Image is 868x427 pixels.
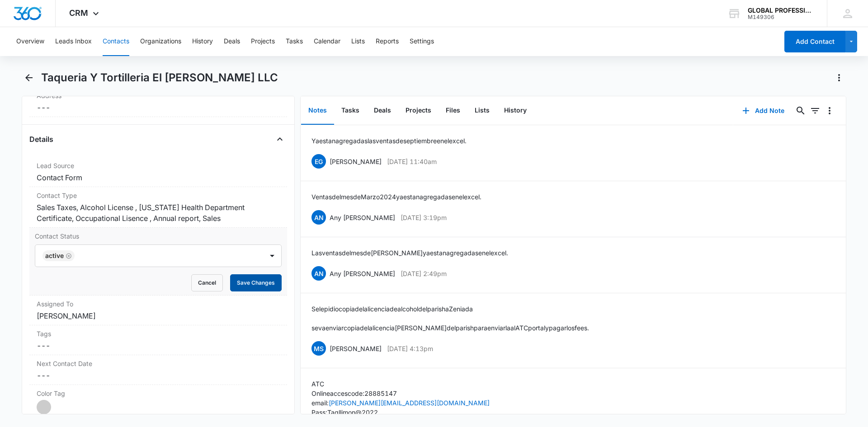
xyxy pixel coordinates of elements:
label: Color Tag [37,389,280,398]
label: Next Contact Date [37,359,280,368]
h1: Taqueria Y Tortilleria El [PERSON_NAME] LLC [41,71,278,84]
span: AN [311,210,326,225]
button: Overview [16,27,44,56]
dd: Sales Taxes, Alcohol License , [US_STATE] Health Department Certificate, Occupational Lisence , A... [37,202,280,224]
div: Next Contact Date--- [29,355,287,385]
button: Notes [301,97,334,125]
p: Se le pidio copia de la licencia de alcohol del parish a Zeniada [311,304,589,314]
button: Deals [224,27,240,56]
p: [PERSON_NAME] [330,157,382,166]
p: [DATE] 4:13pm [387,344,433,353]
p: [PERSON_NAME] [330,344,382,353]
div: Active [45,253,64,259]
p: Online acces code: 28885147 [311,389,490,398]
dd: [PERSON_NAME] [37,310,280,321]
dd: --- [37,370,280,381]
span: CRM [69,8,88,18]
label: Contact Type [37,191,280,200]
a: [PERSON_NAME][EMAIL_ADDRESS][DOMAIN_NAME] [329,399,490,407]
div: Assigned To[PERSON_NAME] [29,296,287,325]
div: Lead SourceContact Form [29,157,287,187]
div: account id [748,14,814,20]
div: Color Tag [29,385,287,418]
button: Projects [398,97,439,125]
p: Pass: Taqllimon@2022 [311,408,490,417]
button: Lists [467,97,497,125]
button: Close [273,132,287,146]
button: Reports [376,27,399,56]
h4: Details [29,134,53,145]
button: Add Contact [784,31,845,52]
p: Ya estan agregadas las ventas de septiembre en el excel. [311,136,467,145]
p: Las ventas del mes de [PERSON_NAME] ya estan agregadas en el excel. [311,248,508,258]
span: EG [311,154,326,169]
div: account name [748,7,814,14]
p: [DATE] 3:19pm [401,213,447,222]
label: Tags [37,329,280,338]
span: AN [311,266,326,281]
button: Save Changes [230,274,282,291]
button: Contacts [103,27,129,56]
p: [DATE] 11:40am [387,157,437,166]
button: Search... [793,103,808,118]
p: Ventas del mes de Marzo 2024 ya estan agregadas en el excel. [311,192,481,202]
button: Calendar [314,27,340,56]
dd: Contact Form [37,172,280,183]
button: Files [439,97,467,125]
button: Filters [808,103,822,118]
label: Lead Source [37,161,280,170]
p: ATC [311,379,490,389]
p: se va enviar copia de la licencia [PERSON_NAME] del parish para enviarla al ATC portal y pagar lo... [311,323,589,333]
p: email: [311,398,490,408]
div: Contact TypeSales Taxes, Alcohol License , [US_STATE] Health Department Certificate, Occupational... [29,187,287,228]
label: Contact Status [35,231,282,241]
p: [DATE] 2:49pm [401,269,447,278]
div: Tags--- [29,325,287,355]
button: Organizations [140,27,181,56]
dd: --- [37,340,280,351]
div: Address--- [29,87,287,117]
span: MS [311,341,326,356]
button: Deals [367,97,398,125]
button: Cancel [191,274,223,291]
button: Overflow Menu [822,103,837,118]
button: Back [22,70,36,85]
button: Projects [251,27,275,56]
button: Tasks [334,97,367,125]
button: Settings [410,27,434,56]
button: Add Note [733,100,793,122]
button: History [497,97,534,125]
p: Any [PERSON_NAME] [330,269,395,278]
button: History [192,27,213,56]
button: Tasks [286,27,303,56]
button: Lists [351,27,365,56]
label: Assigned To [37,299,280,309]
dd: --- [37,102,280,113]
p: Any [PERSON_NAME] [330,213,395,222]
button: Actions [832,70,846,85]
button: Leads Inbox [55,27,92,56]
div: Remove Active [64,253,72,259]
